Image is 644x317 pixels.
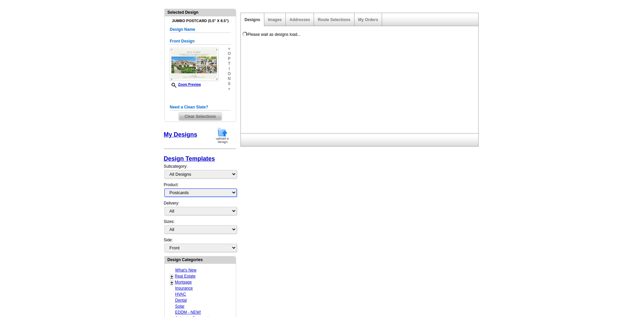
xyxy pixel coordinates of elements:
div: Please wait as designs load... [248,31,301,37]
a: Images [268,17,282,22]
span: o [228,51,231,56]
img: upload-design [214,127,231,144]
a: My Orders [358,17,378,22]
a: + [170,280,173,285]
a: Mortgage [175,280,192,285]
span: t [228,61,231,66]
a: Dental [175,298,187,303]
a: What's New [175,268,197,272]
div: Design Categories [165,256,236,263]
span: Clear Selections [179,112,221,121]
a: Solar [175,304,184,309]
h4: Jumbo Postcard (5.5" x 8.5") [170,19,231,23]
div: Delivery: [164,200,236,219]
h5: Front Design [170,38,231,45]
h5: Design Name [170,26,231,33]
iframe: LiveChat chat widget [510,161,644,317]
a: + [170,274,173,279]
span: » [228,46,231,51]
a: HVAC [175,292,186,297]
h5: Need a Clean Slate? [170,104,231,110]
a: Addresses [289,17,310,22]
img: loading... [242,31,248,37]
a: Design Templates [164,155,215,162]
span: o [228,71,231,76]
span: » [228,86,231,91]
div: Side: [164,237,236,253]
a: Route Selections [318,17,350,22]
div: Selected Design [165,9,236,15]
a: Real Estate [175,274,196,279]
span: i [228,66,231,71]
span: p [228,56,231,61]
span: n [228,76,231,81]
div: Product: [164,182,236,200]
a: My Designs [164,131,197,138]
span: s [228,81,231,86]
a: Insurance [175,286,193,291]
div: Subcategory: [164,163,236,182]
div: Sizes: [164,219,236,237]
a: Zoom Preview [170,83,201,86]
img: frontsmallthumbnail.jpg [170,48,219,81]
a: Designs [245,17,260,22]
a: EDDM - NEW! [175,310,201,315]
